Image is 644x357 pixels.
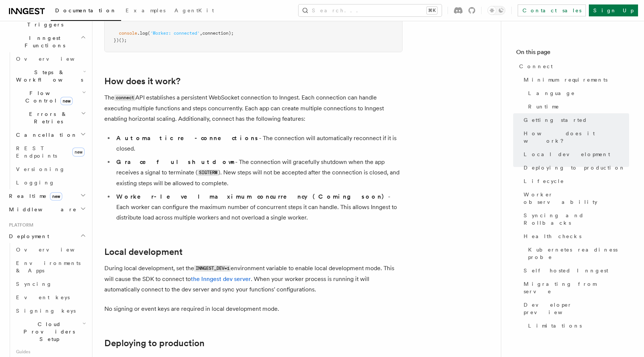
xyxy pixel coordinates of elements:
strong: Worker-level maximum concurrency (Coming soon) [116,193,388,200]
code: connect [114,95,135,101]
button: Middleware [6,203,88,216]
a: Minimum requirements [521,73,629,86]
h4: On this page [516,48,629,60]
span: Developer preview [524,301,629,316]
a: Sign Up [589,4,638,16]
span: Runtime [528,103,559,110]
p: No signing or event keys are required in local development mode. [104,304,402,314]
li: - The connection will automatically reconnect if it is closed. [114,133,402,154]
a: Worker observability [521,188,629,209]
div: Inngest Functions [6,52,88,189]
button: Toggle dark mode [487,6,505,15]
a: Deploying to production [521,161,629,174]
span: Kubernetes readiness probe [528,246,629,261]
a: How does it work? [104,76,180,86]
button: Events & Triggers [6,10,88,31]
span: Migrating from serve [524,280,629,295]
span: Errors & Retries [13,110,81,125]
a: Health checks [521,230,629,243]
button: Steps & Workflows [13,66,88,86]
span: .log [137,31,148,36]
strong: Graceful shutdown [116,158,235,165]
span: Environments & Apps [16,260,80,274]
a: REST Endpointsnew [13,142,88,162]
a: Event keys [13,291,88,304]
strong: Automatic re-connections [116,135,259,142]
span: Versioning [16,166,65,172]
span: Platform [6,222,34,228]
span: Local development [524,151,610,158]
span: Syncing and Rollbacks [524,212,629,227]
span: Language [528,89,575,97]
span: Logging [16,180,55,186]
a: Overview [13,52,88,66]
span: Event keys [16,294,70,300]
span: Worker observability [524,191,629,206]
a: Limitations [525,319,629,332]
span: Self hosted Inngest [524,267,608,274]
span: new [60,97,73,105]
a: the Inngest dev server [191,275,251,282]
button: Errors & Retries [13,107,88,128]
a: Migrating from serve [521,277,629,298]
button: Deployment [6,230,88,243]
span: Cloud Providers Setup [13,320,82,343]
a: Syncing and Rollbacks [521,209,629,230]
a: Kubernetes readiness probe [525,243,629,264]
span: Cancellation [13,131,78,139]
span: Connect [519,63,553,70]
span: How does it work? [524,130,629,145]
li: - Each worker can configure the maximum number of concurrent steps it can handle. This allows Inn... [114,192,402,223]
span: Deploying to production [524,164,625,171]
a: AgentKit [170,2,218,20]
a: Getting started [521,113,629,127]
span: new [72,148,85,157]
span: Events & Triggers [6,13,81,28]
span: new [50,192,62,200]
a: Self hosted Inngest [521,264,629,277]
span: Steps & Workflows [13,69,83,83]
button: Cloud Providers Setup [13,317,88,346]
span: 'Worker: connected' [150,31,200,36]
a: Logging [13,176,88,189]
button: Realtimenew [6,189,88,203]
a: Overview [13,243,88,256]
a: Examples [121,2,170,20]
span: , [200,31,202,36]
span: Overview [16,247,93,253]
a: Versioning [13,162,88,176]
button: Search...⌘K [299,4,442,16]
a: How does it work? [521,127,629,148]
span: Documentation [55,7,117,13]
span: Getting started [524,116,587,124]
span: Signing keys [16,308,76,314]
span: REST Endpoints [16,145,57,159]
span: Health checks [524,233,581,240]
p: The API establishes a persistent WebSocket connection to Inngest. Each connection can handle exec... [104,92,402,124]
kbd: ⌘K [427,7,437,14]
span: Inngest Functions [6,34,80,49]
code: INNGEST_DEV=1 [194,265,231,272]
a: Developer preview [521,298,629,319]
code: SIGTERM [198,170,218,176]
span: })(); [114,38,127,43]
span: Examples [126,7,165,13]
a: Connect [516,60,629,73]
a: Environments & Apps [13,256,88,277]
a: Runtime [525,100,629,113]
span: AgentKit [174,7,214,13]
span: Deployment [6,233,49,240]
a: Deploying to production [104,338,205,348]
a: Local development [104,247,183,257]
button: Flow Controlnew [13,86,88,107]
li: - The connection will gracefully shutdown when the app receives a signal to terminate ( ). New st... [114,157,402,189]
button: Inngest Functions [6,31,88,52]
button: Cancellation [13,128,88,142]
p: During local development, set the environment variable to enable local development mode. This wil... [104,263,402,295]
a: Signing keys [13,304,88,317]
a: Local development [521,148,629,161]
a: Contact sales [518,4,586,16]
a: Lifecycle [521,174,629,188]
span: connection); [202,31,234,36]
span: Limitations [528,322,582,329]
